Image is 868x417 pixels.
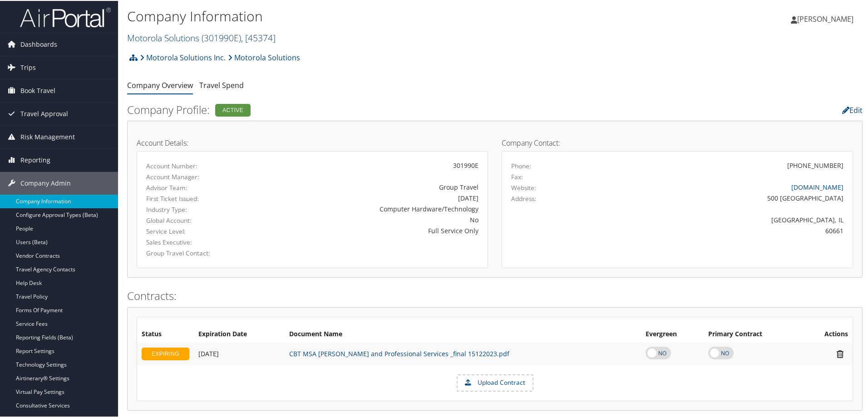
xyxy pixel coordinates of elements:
h4: Account Details: [137,138,488,146]
div: EXPIRING [142,347,189,359]
div: 301990E [261,160,478,169]
h2: Contracts: [127,287,863,303]
span: Reporting [20,148,50,171]
span: ( 301990E ) [202,31,241,43]
span: , [ 45374 ] [241,31,276,43]
label: Sales Executive: [146,237,248,246]
a: Travel Spend [199,79,244,89]
h4: Company Contact: [502,138,853,146]
span: Trips [20,55,36,78]
th: Primary Contract [704,325,802,342]
label: Industry Type: [146,204,248,213]
span: [PERSON_NAME] [797,13,853,23]
a: CBT MSA [PERSON_NAME] and Professional Services _final 15122023.pdf [289,348,509,357]
i: Remove Contract [832,348,848,358]
div: Full Service Only [261,225,478,235]
img: airportal-logo.png [20,6,111,27]
a: [DOMAIN_NAME] [791,182,843,191]
label: Global Account: [146,215,248,224]
a: Motorola Solutions Inc. [140,48,226,66]
span: Company Admin [20,171,71,194]
a: Motorola Solutions [228,48,300,66]
th: Actions [802,325,853,342]
th: Evergreen [641,325,704,342]
div: Group Travel [261,182,478,191]
div: [GEOGRAPHIC_DATA], IL [598,214,844,224]
span: Travel Approval [20,102,68,124]
span: Risk Management [20,125,75,147]
a: Company Overview [127,79,193,89]
div: [DATE] [261,192,478,202]
div: [PHONE_NUMBER] [787,160,843,169]
span: Dashboards [20,32,57,55]
div: Active [215,103,251,116]
div: 500 [GEOGRAPHIC_DATA] [598,192,844,202]
th: Expiration Date [194,325,285,342]
a: Edit [842,104,863,114]
h2: Company Profile: [127,101,613,117]
label: Group Travel Contact: [146,248,248,257]
th: Status [137,325,194,342]
span: [DATE] [198,348,219,357]
label: Phone: [511,161,531,170]
label: Advisor Team: [146,182,248,191]
label: Website: [511,182,536,191]
label: Address: [511,193,536,202]
span: Book Travel [20,78,55,101]
label: Upload Contract [458,374,533,390]
div: No [261,214,478,224]
label: Account Manager: [146,172,248,181]
label: Service Level: [146,226,248,235]
a: Motorola Solutions [127,31,276,43]
div: Computer Hardware/Technology [261,203,478,213]
a: [PERSON_NAME] [791,5,863,32]
div: 60661 [598,225,844,235]
label: First Ticket Issued: [146,193,248,202]
label: Account Number: [146,161,248,170]
div: Add/Edit Date [198,349,280,357]
h1: Company Information [127,6,617,25]
th: Document Name [285,325,641,342]
label: Fax: [511,172,523,181]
